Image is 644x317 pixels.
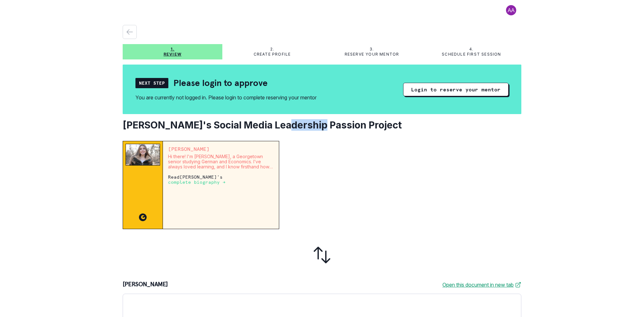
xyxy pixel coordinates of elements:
p: 4. [469,47,473,52]
p: Schedule first session [442,52,501,57]
p: [PERSON_NAME] [123,281,168,289]
p: [PERSON_NAME] [168,146,274,151]
h2: [PERSON_NAME]'s Social Media Leadership Passion Project [123,119,521,131]
img: CC image [139,213,147,221]
a: Open this document in new tab [442,281,521,289]
p: Hi there! I'm [PERSON_NAME], a Georgetown senior studying German and Economics. I’ve always loved... [168,154,274,169]
div: You are currently not logged in. Please login to complete reserving your mentor [135,94,317,101]
button: profile picture [501,5,521,15]
img: Mentor Image [126,144,160,166]
p: complete biography → [168,180,226,185]
a: complete biography → [168,179,226,185]
p: 3. [370,47,374,52]
p: 1. [171,47,174,52]
p: 2. [270,47,274,52]
p: Reserve your mentor [345,52,399,57]
div: Next Step [135,78,168,88]
h2: Please login to approve [173,77,268,89]
p: Read [PERSON_NAME] 's [168,174,274,185]
p: Create profile [254,52,291,57]
button: Login to reserve your mentor [403,83,509,96]
p: Review [164,52,181,57]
